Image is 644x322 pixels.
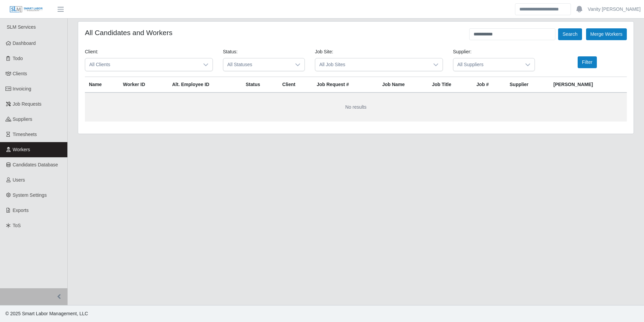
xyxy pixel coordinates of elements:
[453,58,521,71] span: All Suppliers
[588,6,641,13] a: Vanity [PERSON_NAME]
[85,58,199,71] span: All Clients
[85,77,119,93] th: Name
[168,77,242,93] th: Alt. Employee ID
[473,77,506,93] th: Job #
[85,92,627,122] td: No results
[428,77,472,93] th: Job Title
[578,56,597,68] button: Filter
[223,58,291,71] span: All Statuses
[586,28,627,40] button: Merge Workers
[13,177,25,183] span: Users
[119,77,168,93] th: Worker ID
[13,41,36,46] span: Dashboard
[223,48,238,55] label: Status:
[378,77,428,93] th: Job Name
[549,77,627,93] th: [PERSON_NAME]
[13,208,29,213] span: Exports
[13,101,42,107] span: Job Requests
[315,48,333,55] label: Job Site:
[13,132,37,137] span: Timesheets
[558,28,582,40] button: Search
[85,28,172,37] h4: All Candidates and Workers
[506,77,549,93] th: Supplier
[13,116,32,122] span: Suppliers
[7,24,36,30] span: SLM Services
[315,58,429,71] span: All Job Sites
[242,77,279,93] th: Status
[13,192,47,198] span: System Settings
[515,3,571,15] input: Search
[453,48,472,55] label: Supplier:
[5,311,88,316] span: © 2025 Smart Labor Management, LLC
[13,71,27,76] span: Clients
[13,162,58,167] span: Candidates Database
[13,147,30,152] span: Workers
[13,223,21,228] span: ToS
[13,86,31,91] span: Invoicing
[13,56,23,61] span: Todo
[9,6,43,13] img: SLM Logo
[278,77,313,93] th: Client
[313,77,378,93] th: Job Request #
[85,48,98,55] label: Client:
